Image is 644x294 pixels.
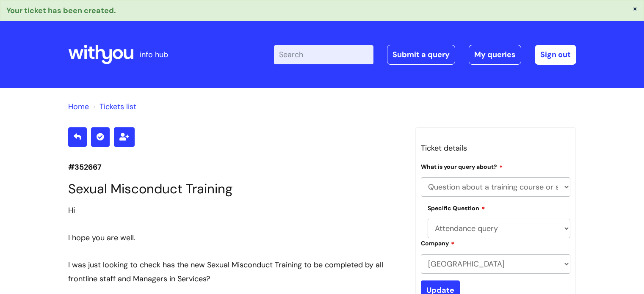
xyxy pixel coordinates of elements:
a: Sign out [535,45,576,64]
li: Tickets list [91,100,136,113]
button: × [633,5,638,12]
li: Solution home [68,100,89,113]
p: #352667 [68,160,403,174]
a: Home [68,102,89,112]
a: Tickets list [100,102,136,112]
h3: Ticket details [421,141,571,155]
label: What is your query about? [421,162,503,170]
p: info hub [140,48,168,61]
a: Submit a query [387,45,455,64]
label: Specific Question [428,203,485,212]
input: Search [274,45,373,64]
div: | - [274,45,576,64]
a: My queries [469,45,521,64]
h1: Sexual Misconduct Training [68,181,403,197]
div: Hi [68,203,403,217]
div: I was just looking to check has the new Sexual Misconduct Training to be completed by all frontli... [68,258,403,286]
label: Company [421,239,455,247]
div: I hope you are well. [68,231,403,245]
